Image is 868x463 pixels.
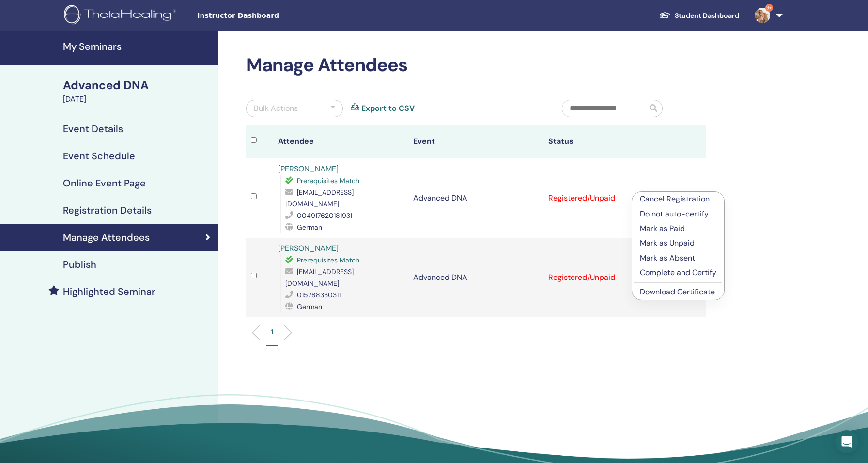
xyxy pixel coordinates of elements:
[640,223,716,234] p: Mark as Paid
[835,430,858,453] div: Open Intercom Messenger
[361,103,415,114] a: Export to CSV
[63,286,155,297] h4: Highlighted Seminar
[297,302,322,311] span: German
[63,77,212,93] div: Advanced DNA
[408,158,543,238] td: Advanced DNA
[273,125,408,158] th: Attendee
[254,103,298,114] div: Bulk Actions
[765,4,773,12] span: 9+
[408,125,543,158] th: Event
[278,243,339,253] a: [PERSON_NAME]
[297,256,359,264] span: Prerequisites Match
[63,123,123,135] h4: Event Details
[408,238,543,317] td: Advanced DNA
[64,5,180,27] img: logo.png
[63,231,150,243] h4: Manage Attendees
[640,208,716,220] p: Do not auto-certify
[63,177,146,189] h4: Online Event Page
[659,11,671,19] img: graduation-cap-white.svg
[651,7,747,25] a: Student Dashboard
[278,164,339,174] a: [PERSON_NAME]
[640,287,715,297] a: Download Certificate
[63,150,135,162] h4: Event Schedule
[63,259,96,270] h4: Publish
[271,327,273,337] p: 1
[285,188,354,208] span: [EMAIL_ADDRESS][DOMAIN_NAME]
[640,193,716,205] p: Cancel Registration
[640,267,716,278] p: Complete and Certify
[246,54,706,77] h2: Manage Attendees
[543,125,679,158] th: Status
[197,11,342,21] span: Instructor Dashboard
[640,252,716,264] p: Mark as Absent
[297,291,341,299] span: 015788330311
[297,211,352,220] span: 004917620181931
[297,223,322,231] span: German
[755,8,770,23] img: default.jpg
[285,267,354,288] span: [EMAIL_ADDRESS][DOMAIN_NAME]
[640,237,716,249] p: Mark as Unpaid
[63,93,212,105] div: [DATE]
[63,41,212,52] h4: My Seminars
[57,77,218,105] a: Advanced DNA[DATE]
[297,176,359,185] span: Prerequisites Match
[63,204,152,216] h4: Registration Details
